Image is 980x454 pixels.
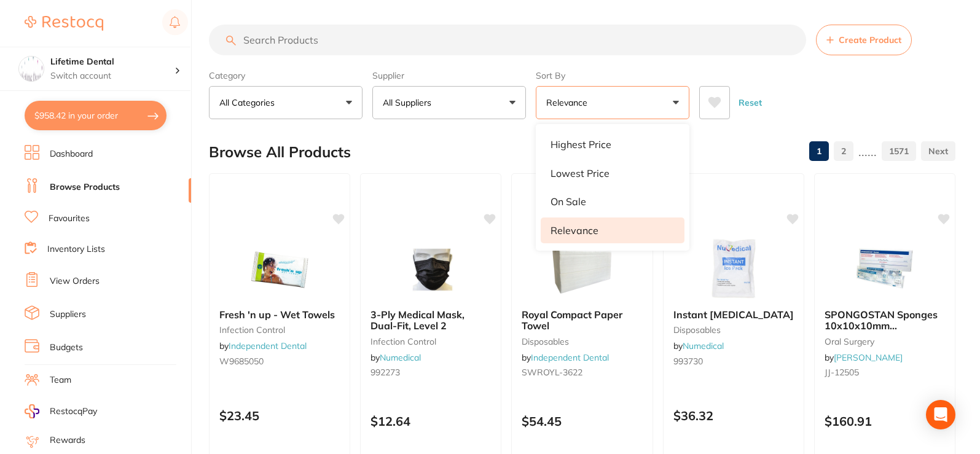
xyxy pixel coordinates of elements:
span: RestocqPay [50,405,97,418]
span: JJ-12505 [825,367,859,378]
small: disposables [673,325,794,335]
button: Relevance [536,86,689,119]
span: by [673,340,724,351]
span: by [370,352,421,363]
span: W9685050 [219,356,264,367]
h2: Browse All Products [209,144,351,161]
p: On Sale [551,196,586,207]
b: Royal Compact Paper Towel [522,309,642,332]
button: All Suppliers [372,86,526,119]
b: 3-Ply Medical Mask, Dual-Fit, Level 2 [370,309,491,332]
span: Instant [MEDICAL_DATA] [673,308,794,321]
img: Royal Compact Paper Towel [542,238,622,299]
p: Highest Price [551,139,611,150]
img: Lifetime Dental [19,57,44,81]
a: Restocq Logo [25,9,103,37]
button: $958.42 in your order [25,101,167,130]
input: Search Products [209,25,806,55]
a: Rewards [50,434,85,447]
small: infection control [219,325,340,335]
a: Numedical [380,352,421,363]
img: SPONGOSTAN Sponges 10x10x10mm Absorbable Gelatin Pack of 24 [845,238,925,299]
img: RestocqPay [25,404,39,418]
p: All Suppliers [383,96,436,109]
span: by [522,352,609,363]
p: ...... [858,144,877,159]
a: Favourites [49,213,90,225]
p: Switch account [50,70,174,82]
small: oral surgery [825,337,945,346]
label: Supplier [372,70,526,81]
b: Instant Ice Pack [673,309,794,320]
button: All Categories [209,86,363,119]
h4: Lifetime Dental [50,56,174,68]
span: 3-Ply Medical Mask, Dual-Fit, Level 2 [370,308,465,332]
span: by [825,352,903,363]
p: Lowest Price [551,168,610,179]
label: Category [209,70,363,81]
b: Fresh 'n up - Wet Towels [219,309,340,320]
p: $36.32 [673,409,794,423]
a: Budgets [50,342,83,354]
span: by [219,340,307,351]
img: Fresh 'n up - Wet Towels [240,238,319,299]
a: RestocqPay [25,404,97,418]
small: infection control [370,337,491,346]
button: Create Product [816,25,912,55]
p: Relevance [551,225,598,236]
small: disposables [522,337,642,346]
p: $12.64 [370,414,491,428]
a: Numedical [683,340,724,351]
p: $23.45 [219,409,340,423]
span: SPONGOSTAN Sponges 10x10x10mm Absorbable Gelatin Pack of 24 [825,308,941,354]
a: [PERSON_NAME] [834,352,903,363]
div: Open Intercom Messenger [926,400,955,429]
a: View Orders [50,275,100,288]
a: Suppliers [50,308,86,321]
p: $160.91 [825,414,945,428]
span: Fresh 'n up - Wet Towels [219,308,335,321]
span: SWROYL-3622 [522,367,582,378]
span: Create Product [839,35,901,45]
label: Sort By [536,70,689,81]
a: 1 [809,139,829,163]
a: Inventory Lists [47,243,105,256]
span: 993730 [673,356,703,367]
img: Restocq Logo [25,16,103,31]
p: $54.45 [522,414,642,428]
p: Relevance [546,96,592,109]
button: Reset [735,86,766,119]
a: Dashboard [50,148,93,160]
p: All Categories [219,96,280,109]
a: 2 [834,139,853,163]
img: 3-Ply Medical Mask, Dual-Fit, Level 2 [391,238,471,299]
a: Independent Dental [229,340,307,351]
a: 1571 [882,139,916,163]
a: Team [50,374,71,386]
img: Instant Ice Pack [694,238,774,299]
span: Royal Compact Paper Towel [522,308,622,332]
span: 992273 [370,367,400,378]
a: Browse Products [50,181,120,194]
a: Independent Dental [531,352,609,363]
b: SPONGOSTAN Sponges 10x10x10mm Absorbable Gelatin Pack of 24 [825,309,945,332]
